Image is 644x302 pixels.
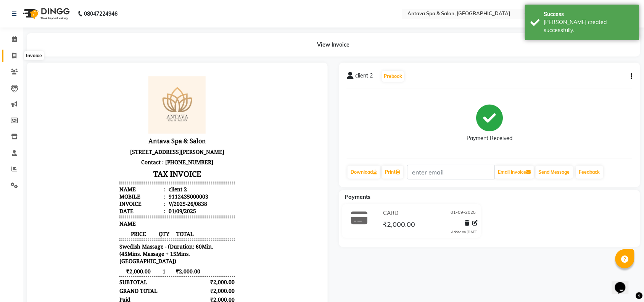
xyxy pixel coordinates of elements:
div: client 2 [133,115,153,123]
div: 9112435000003 [133,123,174,130]
div: SUBTOTAL [85,208,113,215]
span: Admin [141,247,158,254]
span: client 2 [355,72,373,82]
span: ₹2,000.00 [85,197,123,205]
h3: TAX INVOICE [85,97,200,110]
div: Bill created successfully. [544,18,634,34]
span: : [130,130,131,137]
div: Name [85,115,131,123]
span: Swedish Massage - (Duration: 60Min. (45Mins. Massage + 15Mins. [GEOGRAPHIC_DATA]) [85,173,200,194]
div: Invoice [24,51,43,60]
span: NAME [85,150,101,157]
h3: Antava Spa & Salon [85,65,200,76]
button: Prebook [382,71,404,82]
b: 08047224946 [84,3,118,24]
button: Send Message [536,166,573,179]
div: Mobile [85,123,131,130]
div: ₹2,000.00 [171,226,201,233]
span: CARD [383,209,398,217]
span: Payments [345,194,370,200]
span: : [130,123,131,130]
div: Date [85,137,131,144]
input: enter email [407,165,495,179]
a: Feedback [576,166,603,179]
div: Invoice [85,130,131,137]
span: 1 [123,197,136,205]
div: ₹2,000.00 [171,208,201,215]
div: GRAND TOTAL [85,217,123,224]
span: ₹2,000.00 [136,197,166,205]
a: Download [348,166,380,179]
span: : [130,115,131,123]
div: Added on [DATE] [451,229,478,235]
span: : [130,137,131,144]
img: file_1707724952575.jpeg [114,6,171,63]
div: Generated By : at [DATE] [85,247,200,254]
img: logo [19,3,72,24]
p: Please visit again ! [85,239,200,247]
span: QTY [123,160,136,167]
span: TOTAL [136,160,166,167]
div: ₹2,000.00 [171,217,201,224]
a: Print [382,166,403,179]
div: View Invoice [27,33,640,57]
p: Contact : [PHONE_NUMBER] [85,87,200,97]
div: 01/09/2025 [133,137,162,144]
span: 01-09-2025 [451,209,476,217]
span: ₹2,000.00 [383,220,415,231]
div: Payment Received [467,135,513,143]
div: Success [544,10,634,18]
iframe: chat widget [612,271,636,294]
div: Paid [85,226,96,233]
div: V/2025-26/0838 [133,130,173,137]
span: PRICE [85,160,123,167]
p: [STREET_ADDRESS][PERSON_NAME] [85,76,200,87]
button: Email Invoice [495,166,534,179]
